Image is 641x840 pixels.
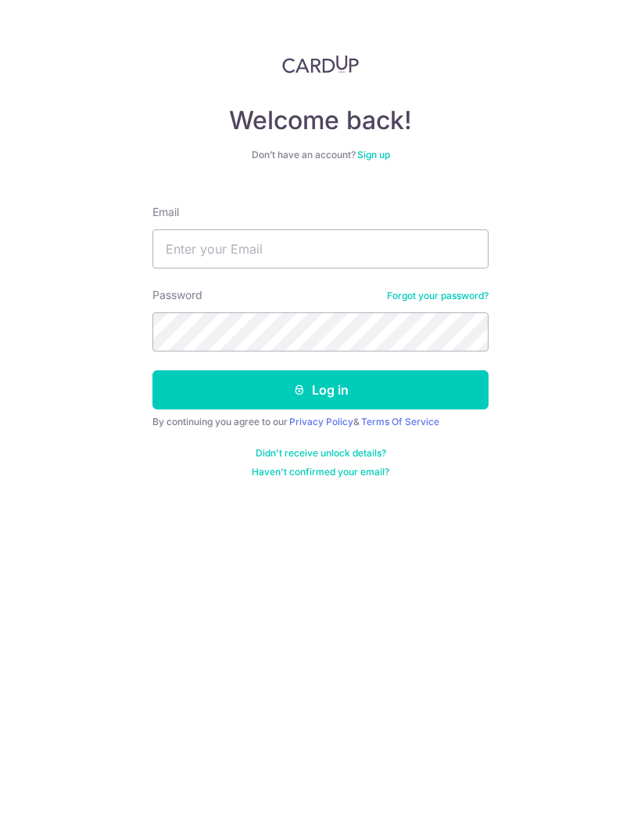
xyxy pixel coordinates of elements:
a: Forgot your password? [387,290,489,302]
h4: Welcome back! [152,105,489,136]
div: Don’t have an account? [152,149,489,161]
label: Email [152,204,179,220]
button: Log in [152,370,489,409]
a: Didn't receive unlock details? [256,447,386,460]
label: Password [152,287,202,303]
input: Enter your Email [152,229,489,269]
img: CardUp Logo [282,55,359,74]
a: Terms Of Service [361,416,439,427]
a: Privacy Policy [289,416,353,427]
a: Haven't confirmed your email? [252,466,389,478]
a: Sign up [357,149,390,160]
div: By continuing you agree to our & [152,416,489,428]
